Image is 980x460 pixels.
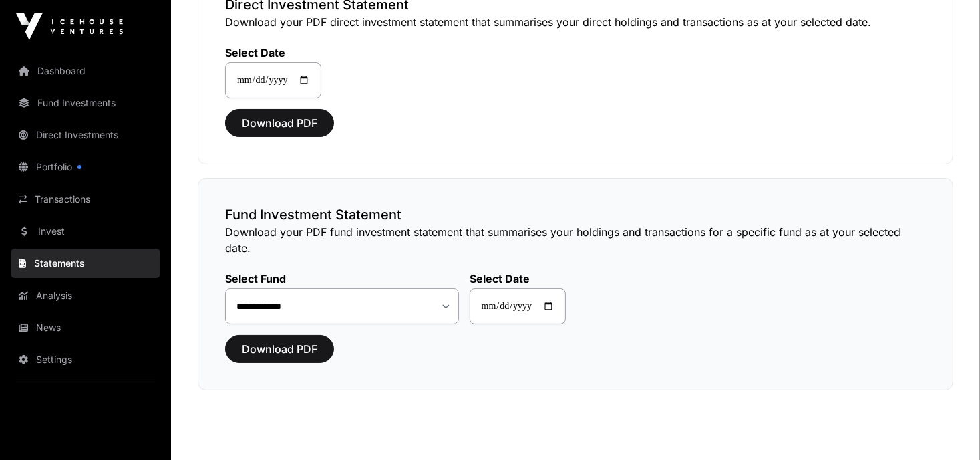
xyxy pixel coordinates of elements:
[16,13,123,40] img: Icehouse Ventures Logo
[11,120,160,150] a: Direct Investments
[11,249,160,278] a: Statements
[11,313,160,342] a: News
[225,122,334,136] a: Download PDF
[913,396,980,460] iframe: Chat Widget
[225,205,926,224] h3: Fund Investment Statement
[11,152,160,182] a: Portfolio
[225,109,334,137] button: Download PDF
[225,224,926,256] p: Download your PDF fund investment statement that summarises your holdings and transactions for a ...
[11,56,160,86] a: Dashboard
[470,272,566,285] label: Select Date
[11,217,160,246] a: Invest
[225,46,321,60] label: Select Date
[242,341,317,357] span: Download PDF
[225,348,334,362] a: Download PDF
[11,281,160,310] a: Analysis
[225,335,334,363] button: Download PDF
[225,14,926,30] p: Download your PDF direct investment statement that summarises your direct holdings and transactio...
[11,88,160,118] a: Fund Investments
[225,272,459,285] label: Select Fund
[11,345,160,374] a: Settings
[242,115,317,131] span: Download PDF
[11,185,160,214] a: Transactions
